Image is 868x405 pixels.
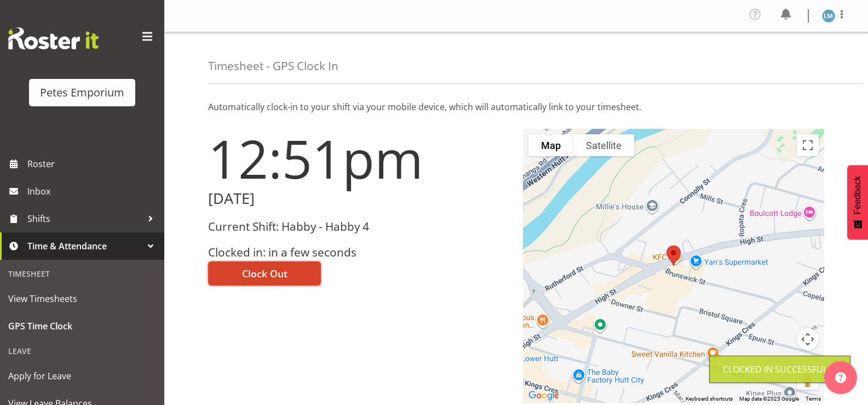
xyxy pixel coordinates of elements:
div: Leave [3,340,162,362]
button: Feedback - Show survey [847,165,868,239]
img: help-xxl-2.png [835,372,846,383]
button: Show satellite imagery [573,134,634,156]
span: Roster [27,156,159,172]
span: Clock Out [242,266,288,281]
button: Toggle fullscreen view [797,134,819,156]
img: Google [526,389,562,403]
a: GPS Time Clock [3,312,162,340]
span: Map data ©2025 Google [739,396,799,402]
img: lianne-morete5410.jpg [822,9,835,22]
a: Open this area in Google Maps (opens a new window) [526,389,562,403]
span: GPS Time Clock [8,318,156,334]
h2: [DATE] [208,190,510,207]
div: Petes Emporium [40,84,124,101]
button: Clock Out [208,261,321,286]
span: Apply for Leave [8,368,156,384]
p: Automatically clock-in to your shift via your mobile device, which will automatically link to you... [208,100,824,113]
div: Timesheet [3,263,162,285]
button: Show street map [528,134,573,156]
button: Keyboard shortcuts [686,395,733,403]
span: Feedback [853,176,863,214]
div: Clocked in Successfully [723,363,837,376]
h3: Current Shift: Habby - Habby 4 [208,220,510,233]
span: Time & Attendance [27,238,142,254]
span: View Timesheets [8,290,156,307]
a: Terms (opens in new tab) [806,396,821,402]
h1: 12:51pm [208,129,510,188]
h4: Timesheet - GPS Clock In [208,60,338,72]
span: Shifts [27,210,142,227]
img: Rosterit website logo [8,27,99,49]
span: Inbox [27,183,159,199]
a: View Timesheets [3,285,162,312]
button: Map camera controls [797,328,819,350]
h3: Clocked in: in a few seconds [208,246,510,259]
a: Apply for Leave [3,362,162,390]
